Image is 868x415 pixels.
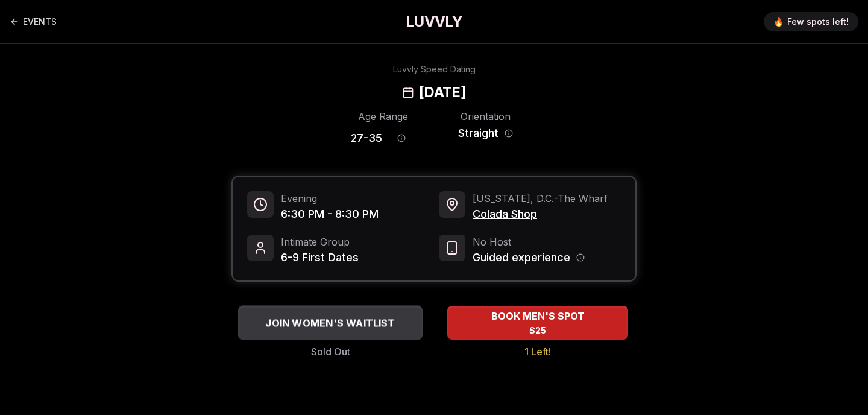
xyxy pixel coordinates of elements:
[281,191,379,206] span: Evening
[351,130,382,147] span: 27 - 35
[505,129,513,138] button: Orientation information
[473,249,570,266] span: Guided experience
[10,10,57,34] a: Back to events
[473,235,585,249] span: No Host
[419,83,466,102] h2: [DATE]
[576,253,585,262] button: Host information
[787,16,849,28] span: Few spots left!
[281,249,359,266] span: 6-9 First Dates
[311,344,350,359] span: Sold Out
[281,235,359,249] span: Intimate Group
[406,12,462,31] a: LUVVLY
[529,325,546,337] span: $25
[388,125,415,151] button: Age range information
[489,309,587,323] span: BOOK MEN'S SPOT
[281,206,379,223] span: 6:30 PM - 8:30 PM
[473,191,608,206] span: [US_STATE], D.C. - The Wharf
[351,109,415,124] div: Age Range
[458,125,498,142] span: Straight
[393,63,476,75] div: Luvvly Speed Dating
[238,305,423,340] button: JOIN WOMEN'S WAITLIST - Sold Out
[263,315,397,330] span: JOIN WOMEN'S WAITLIST
[524,344,551,359] span: 1 Left!
[473,206,608,223] span: Colada Shop
[773,16,784,28] span: 🔥
[453,109,517,124] div: Orientation
[447,306,628,340] button: BOOK MEN'S SPOT - 1 Left!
